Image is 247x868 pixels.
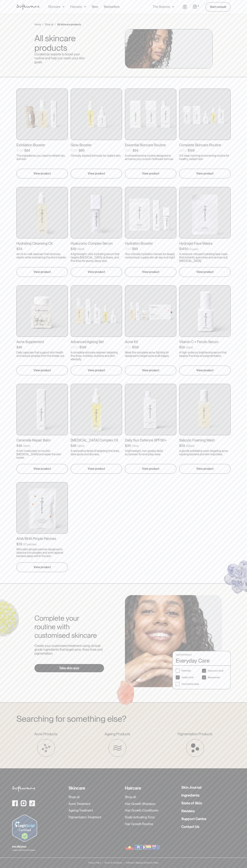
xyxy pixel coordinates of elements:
a: Acne Products [34,732,57,757]
a: Hydrating Cleansing Oil$34An oil-to-milk cleanser that removes debris while maintaining the skin’... [16,187,68,277]
h2: Searching for something else? [16,714,231,724]
p: Curated by experts to boost your routine and help you reach your skin goals. [34,52,86,64]
div: $199 [79,345,86,349]
div: Pigmentation Products [178,732,213,736]
p: View product [196,171,213,176]
div: ) [198,247,198,251]
div: ( [186,444,187,448]
img: Hydroquinone (skin lightening agent) [104,674,148,717]
div: ) [194,444,195,448]
div: $89 [132,247,138,251]
p: A lightweight, non-greasy facial sunscreen for everyday wear. [125,449,176,456]
p: A lightweight, ultra-hydrating serum that targets [MEDICAL_DATA], dullness, and fine lines for pl... [71,252,122,263]
p: The ingredients you need to refresh dry, dull skin. [16,154,68,161]
a: Pigmentation Treatment [69,815,122,819]
img: arrow down [172,5,174,9]
div: ( [189,247,190,251]
a: Ageing Products [105,732,130,757]
div: [MEDICAL_DATA] Complex Oil [71,438,122,442]
div: The Science [153,5,170,9]
div: 3-pack [190,247,198,251]
a: AHA/BHA Pimple Patches$39(27 patches)Microdart pimple patches designed to dissolve into pimples a... [16,482,68,572]
p: Create your customised treatment using clinical-grade ingredients that target acne, fines lines a... [34,644,104,655]
div: $169 [188,149,195,153]
a: Daily Sun Defence SPF50+$39(75ml)A lightweight, non-greasy facial sunscreen for everyday wear.Vie... [125,384,176,474]
div: Salicylic Foaming Wash [179,438,231,442]
div: ( [186,346,187,349]
img: arrow down [62,5,64,9]
a: Privacy Policy [88,861,101,865]
a: Hydration Booster$113$89Your ultimate hydration heroes for deeply moisturised, supple skin all-da... [125,187,176,277]
div: ( [23,543,24,546]
a: Acne Supplement$49Daily capsules that support skin health and reduce pimples from the inside, out... [16,285,68,375]
div: ( [23,444,24,448]
a: Fulfilment, Shipping & Returns Policy [126,861,159,865]
a: Advanced Ageing Set$283$199A complete skincare regimen targeting fine lines, wrinkles, dullness a... [71,285,122,375]
div: / [42,23,43,26]
a: Hair Growth Shampoo [125,802,178,806]
div: ) [36,543,37,546]
p: Meet the complete acne-fighting kit designed to target acne at all stages. [125,351,176,358]
div: Acne Supplement [16,340,68,344]
div: Hydration Booster [125,241,176,246]
a: State of Skin [181,801,202,805]
div: 30ml [187,346,192,349]
p: View product [196,467,213,471]
div: Exfoliation Booster [16,143,68,147]
div: $49 [71,247,76,251]
div: $181 [125,345,131,349]
p: View product [88,171,105,176]
a: Essential Skincare Routine$107$94A comprehensive routine designed to enhance your custom Software... [125,89,176,178]
div: $59 [179,345,185,349]
img: instagram icon [21,800,26,806]
p: View product [34,467,51,471]
p: A high-potency brightening serum that targets fine lines and pigmentation. [179,351,231,358]
p: An oil-to-milk cleanser that removes debris while maintaining the skin’s barrier. [16,252,68,259]
p: View product [88,270,105,274]
div: $39 [125,444,131,448]
a: Reviews [181,809,195,813]
div: $159 [132,345,139,349]
p: A comprehensive routine designed to enhance your custom Software formula. [125,154,176,161]
h1: All skincare products [34,34,86,53]
img: Software Logo [16,4,40,10]
img: Facebook icon [12,800,18,806]
div: | [124,861,124,865]
a: Complete Skincare Routine$262$169A 5-step morning and evening routine for healthy, radiant skinVi... [179,89,231,178]
p: View product [88,467,105,471]
div: ) [192,346,193,349]
div: ( [77,444,78,448]
a: [MEDICAL_DATA] Complex Oil$49(30ml)A restorative facial oil targeting fine lines, dark spots and ... [71,384,122,474]
a: Skin Journal [181,786,201,789]
div: A digital health clinic by Eucalyptus [12,850,36,851]
a: Terms & Conditions [104,861,122,865]
a: Hair Growth Routine [125,822,178,826]
div: AHA/BHA Pimple Patches [16,537,68,541]
a: Shop all [45,23,53,26]
div: $108 [71,149,78,153]
div: ( [132,444,133,448]
img: Softweare logo [12,786,35,792]
a: Ceramide Repair Balm$49(50ml)A rich moisturiser to nourish [MEDICAL_DATA] and repair the skin bar... [16,384,68,474]
div: Daily Sun Defence SPF50+ [125,438,176,442]
div: Ceramide Repair Balm [16,438,68,442]
p: Clinically-backed formulas for radiant skin. [71,154,122,157]
div: / [55,23,56,26]
a: Verify LegitScript Approval for www.skin.software [12,827,37,829]
div: Ageing Products [105,732,130,736]
div: Complete Skincare Routine [179,143,231,147]
div: Essential Skincare Routine [125,143,176,147]
a: Ageing Treatment [69,809,122,812]
div: 30ml [78,247,84,251]
p: Microdart pimple patches designed to dissolve into pimples and work against bacteria deep within ... [16,548,68,558]
div: 0 [197,4,200,8]
p: A moisture-infused hydrating face mask that instantly quenches and revives dull, [MEDICAL_DATA]. [179,252,231,263]
div: Acne Products [34,732,57,736]
div: ( [77,247,78,251]
a: Glow Booster$108$89Clinically-backed formulas for radiant skin.View product [71,89,122,178]
div: $107 [125,149,132,153]
div: $49 [71,444,76,448]
img: TikTok Icon [29,800,35,806]
div: $34 [16,247,22,251]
